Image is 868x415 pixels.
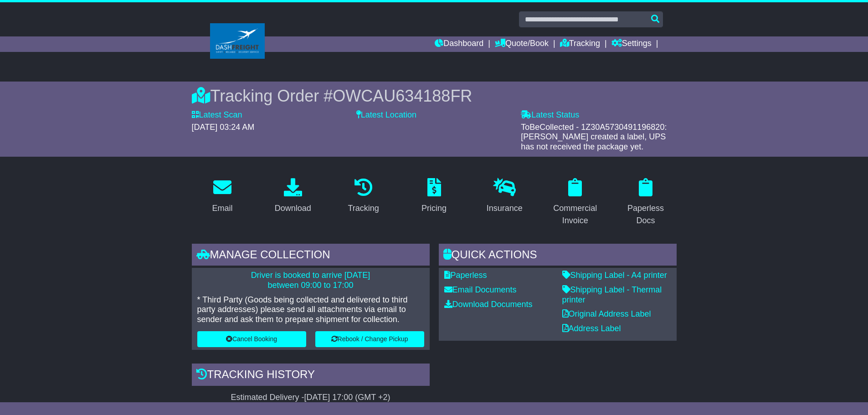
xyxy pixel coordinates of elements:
div: Tracking Order # [192,86,677,106]
div: [DATE] 17:00 (GMT +2) [304,393,390,403]
a: Paperless Docs [615,175,677,230]
button: Cancel Booking [197,331,306,347]
a: Shipping Label - Thermal printer [562,285,662,304]
a: Tracking [560,36,600,52]
button: Rebook / Change Pickup [315,331,424,347]
a: Dashboard [435,36,483,52]
a: Settings [611,36,652,52]
div: Email [212,202,232,215]
a: Email [206,175,238,218]
label: Latest Status [521,110,579,120]
a: Pricing [416,175,452,218]
label: Latest Scan [192,110,242,120]
a: Shipping Label - A4 printer [562,271,667,280]
div: Paperless Docs [621,202,671,227]
a: Quote/Book [495,36,549,52]
p: * Third Party (Goods being collected and delivered to third party addresses) please send all atta... [197,295,424,325]
a: Download [269,175,317,218]
div: Pricing [421,202,447,215]
div: Insurance [487,202,523,215]
a: Email Documents [444,285,517,294]
a: Commercial Invoice [544,175,606,230]
div: Tracking history [192,364,430,388]
a: Insurance [481,175,529,218]
label: Latest Location [356,110,416,120]
span: [DATE] 03:24 AM [192,123,255,132]
span: OWCAU634188FR [333,87,472,105]
div: Tracking [348,202,379,215]
div: Download [275,202,311,215]
div: Commercial Invoice [550,202,600,227]
div: Estimated Delivery - [192,393,430,403]
div: Manage collection [192,244,430,268]
a: Original Address Label [562,309,651,318]
a: Tracking [342,175,385,218]
span: ToBeCollected - 1Z30A5730491196820: [PERSON_NAME] created a label, UPS has not received the packa... [521,123,667,151]
div: Quick Actions [439,244,677,268]
a: Paperless [444,271,487,280]
a: Download Documents [444,300,533,309]
p: Driver is booked to arrive [DATE] between 09:00 to 17:00 [197,271,424,290]
a: Address Label [562,324,621,333]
